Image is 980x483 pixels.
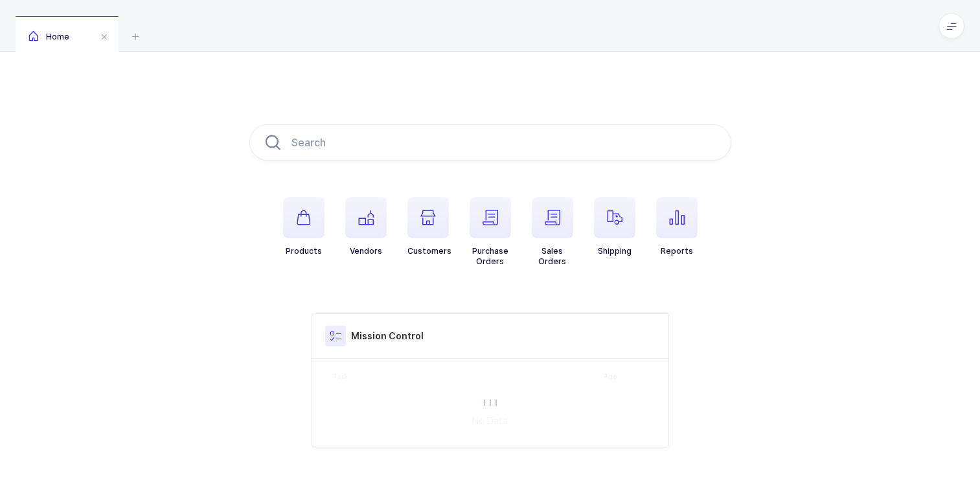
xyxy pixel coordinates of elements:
[249,124,731,161] input: Search
[470,197,511,267] button: PurchaseOrders
[351,330,424,343] h3: Mission Control
[656,197,698,256] button: Reports
[28,32,69,41] span: Home
[532,197,573,267] button: SalesOrders
[594,197,635,256] button: Shipping
[345,197,387,256] button: Vendors
[283,197,325,256] button: Products
[407,197,451,256] button: Customers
